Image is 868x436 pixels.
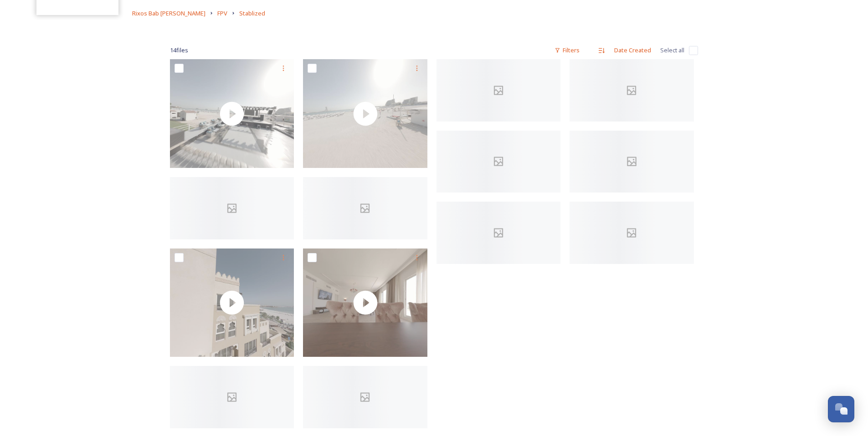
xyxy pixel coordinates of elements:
[132,8,205,19] a: Rixos Bab [PERSON_NAME]
[610,41,656,59] div: Date Created
[550,41,584,59] div: Filters
[303,248,427,357] img: thumbnail
[132,9,205,17] span: Rixos Bab [PERSON_NAME]
[170,248,294,357] img: thumbnail
[170,59,294,168] img: thumbnail
[303,59,427,168] img: thumbnail
[217,8,227,19] a: FPV
[239,8,265,19] a: Stablized
[660,46,684,55] span: Select all
[170,46,188,55] span: 14 file s
[828,396,854,422] button: Open Chat
[217,9,227,17] span: FPV
[239,9,265,17] span: Stablized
